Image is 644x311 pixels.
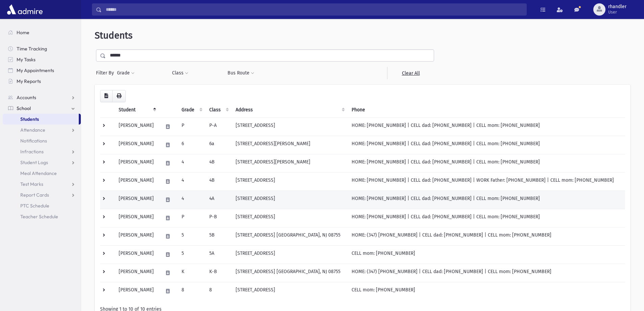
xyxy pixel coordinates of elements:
[205,154,232,172] td: 4B
[95,30,133,41] span: Students
[232,117,348,136] td: [STREET_ADDRESS]
[205,102,232,118] th: Class: activate to sort column ascending
[3,200,81,211] a: PTC Schedule
[20,170,57,176] span: Meal Attendance
[3,114,79,125] a: Students
[608,4,626,9] span: rhandler
[115,136,159,154] td: [PERSON_NAME]
[17,94,36,101] span: Accounts
[3,76,81,87] a: My Reports
[3,179,81,190] a: Test Marks
[348,117,625,136] td: HOME: [PHONE_NUMBER] | CELL dad: [PHONE_NUMBER] | CELL mom: [PHONE_NUMBER]
[96,69,117,76] span: Filter By
[115,191,159,209] td: [PERSON_NAME]
[177,191,205,209] td: 4
[387,67,434,79] a: Clear All
[3,65,81,76] a: My Appointments
[177,209,205,227] td: P
[3,190,81,200] a: Report Cards
[3,157,81,168] a: Student Logs
[17,46,47,52] span: Time Tracking
[115,227,159,245] td: [PERSON_NAME]
[20,203,49,209] span: PTC Schedule
[232,136,348,154] td: [STREET_ADDRESS][PERSON_NAME]
[205,245,232,264] td: 5A
[115,264,159,282] td: [PERSON_NAME]
[17,78,41,84] span: My Reports
[3,168,81,179] a: Meal Attendance
[348,282,625,300] td: CELL mom: [PHONE_NUMBER]
[348,136,625,154] td: HOME: [PHONE_NUMBER] | CELL dad: [PHONE_NUMBER] | CELL mom: [PHONE_NUMBER]
[5,3,44,16] img: AdmirePro
[227,67,255,79] button: Bus Route
[232,227,348,245] td: [STREET_ADDRESS] [GEOGRAPHIC_DATA], NJ 08755
[177,172,205,191] td: 4
[177,117,205,136] td: P
[3,211,81,222] a: Teacher Schedule
[115,209,159,227] td: [PERSON_NAME]
[177,136,205,154] td: 6
[232,264,348,282] td: [STREET_ADDRESS] [GEOGRAPHIC_DATA], NJ 08755
[232,102,348,118] th: Address: activate to sort column ascending
[205,264,232,282] td: K-B
[232,245,348,264] td: [STREET_ADDRESS]
[102,3,526,16] input: Search
[177,227,205,245] td: 5
[17,67,54,73] span: My Appointments
[3,135,81,146] a: Notifications
[115,102,159,118] th: Student: activate to sort column descending
[348,209,625,227] td: HOME: [PHONE_NUMBER] | CELL dad: [PHONE_NUMBER] | CELL mom: [PHONE_NUMBER]
[232,282,348,300] td: [STREET_ADDRESS]
[115,154,159,172] td: [PERSON_NAME]
[205,172,232,191] td: 4B
[17,105,31,111] span: School
[232,172,348,191] td: [STREET_ADDRESS]
[3,54,81,65] a: My Tasks
[20,159,48,165] span: Student Logs
[17,57,35,63] span: My Tasks
[3,146,81,157] a: Infractions
[20,149,44,155] span: Infractions
[232,191,348,209] td: [STREET_ADDRESS]
[3,125,81,135] a: Attendance
[348,245,625,264] td: CELL mom: [PHONE_NUMBER]
[3,103,81,114] a: School
[205,282,232,300] td: 8
[172,67,189,79] button: Class
[115,172,159,191] td: [PERSON_NAME]
[205,209,232,227] td: P-B
[115,117,159,136] td: [PERSON_NAME]
[17,29,29,36] span: Home
[3,92,81,103] a: Accounts
[117,67,135,79] button: Grade
[177,245,205,264] td: 5
[348,191,625,209] td: HOME: [PHONE_NUMBER] | CELL dad: [PHONE_NUMBER] | CELL mom: [PHONE_NUMBER]
[177,282,205,300] td: 8
[348,227,625,245] td: HOME: (347) [PHONE_NUMBER] | CELL dad: [PHONE_NUMBER] | CELL mom: [PHONE_NUMBER]
[20,192,49,198] span: Report Cards
[20,214,58,220] span: Teacher Schedule
[608,9,626,15] span: User
[177,102,205,118] th: Grade: activate to sort column ascending
[20,138,47,144] span: Notifications
[3,43,81,54] a: Time Tracking
[205,227,232,245] td: 5B
[205,136,232,154] td: 6a
[232,209,348,227] td: [STREET_ADDRESS]
[115,282,159,300] td: [PERSON_NAME]
[205,117,232,136] td: P-A
[177,154,205,172] td: 4
[348,172,625,191] td: HOME: [PHONE_NUMBER] | CELL dad: [PHONE_NUMBER] | WORK Father: [PHONE_NUMBER] | CELL mom: [PHONE_...
[20,127,45,133] span: Attendance
[232,154,348,172] td: [STREET_ADDRESS][PERSON_NAME]
[348,154,625,172] td: HOME: [PHONE_NUMBER] | CELL dad: [PHONE_NUMBER] | CELL mom: [PHONE_NUMBER]
[177,264,205,282] td: K
[115,245,159,264] td: [PERSON_NAME]
[112,90,126,102] button: Print
[348,264,625,282] td: HOME: (347) [PHONE_NUMBER] | CELL dad: [PHONE_NUMBER] | CELL mom: [PHONE_NUMBER]
[348,102,625,118] th: Phone
[100,90,113,102] button: CSV
[20,181,43,187] span: Test Marks
[205,191,232,209] td: 4A
[3,27,81,38] a: Home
